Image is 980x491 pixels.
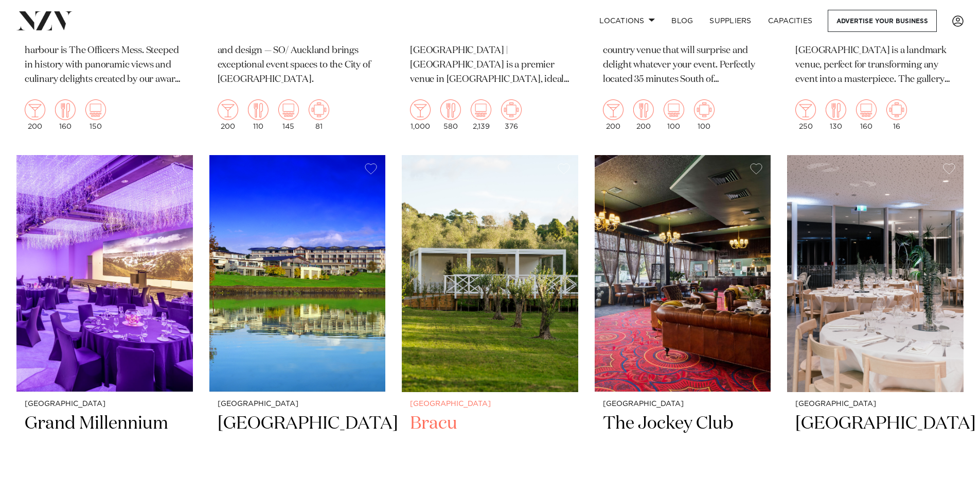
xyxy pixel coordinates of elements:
[633,99,654,130] div: 200
[218,29,378,87] p: A global brand steeped in art, fashion and design — SO/ Auckland brings exceptional event spaces ...
[410,99,431,120] img: cocktail.png
[760,10,821,32] a: Capacities
[440,99,461,130] div: 580
[25,29,185,87] p: High on the hill, overlooking the harbour is The Officers Mess. Steeped in history with panoramic...
[85,99,106,120] img: theatre.png
[410,400,570,408] small: [GEOGRAPHIC_DATA]
[694,99,715,130] div: 100
[886,99,907,120] img: meeting.png
[410,412,570,482] h2: Bracu
[55,99,76,120] img: dining.png
[603,412,763,482] h2: The Jockey Club
[603,99,623,130] div: 200
[471,99,491,120] img: theatre.png
[16,11,73,30] img: nzv-logo.png
[795,29,955,87] p: Auckland Art Gallery Toi o [GEOGRAPHIC_DATA] is a landmark venue, perfect for transforming any ev...
[218,99,238,120] img: cocktail.png
[603,400,763,408] small: [GEOGRAPHIC_DATA]
[248,99,269,130] div: 110
[826,99,846,130] div: 130
[795,99,816,130] div: 250
[25,412,185,482] h2: Grand Millennium
[633,99,654,120] img: dining.png
[218,99,238,130] div: 200
[25,99,45,120] img: cocktail.png
[440,99,461,120] img: dining.png
[218,400,378,408] small: [GEOGRAPHIC_DATA]
[795,99,816,120] img: cocktail.png
[309,99,329,130] div: 81
[410,99,431,130] div: 1,000
[501,99,522,130] div: 376
[694,99,715,120] img: meeting.png
[856,99,877,120] img: theatre.png
[795,400,955,408] small: [GEOGRAPHIC_DATA]
[603,29,763,87] p: [PERSON_NAME] is an award-winning country venue that will surprise and delight whatever your even...
[828,10,937,32] a: Advertise your business
[663,10,701,32] a: BLOG
[795,412,955,482] h2: [GEOGRAPHIC_DATA]
[278,99,299,130] div: 145
[886,99,907,130] div: 16
[55,99,76,130] div: 160
[664,99,684,130] div: 100
[856,99,877,130] div: 160
[591,10,663,32] a: Locations
[701,10,759,32] a: SUPPLIERS
[218,412,378,482] h2: [GEOGRAPHIC_DATA]
[826,99,846,120] img: dining.png
[25,99,45,130] div: 200
[603,99,623,120] img: cocktail.png
[664,99,684,120] img: theatre.png
[248,99,269,120] img: dining.png
[25,400,185,408] small: [GEOGRAPHIC_DATA]
[85,99,106,130] div: 150
[309,99,329,120] img: meeting.png
[410,29,570,87] p: The recently refurbished Aotea – [GEOGRAPHIC_DATA] | [GEOGRAPHIC_DATA] is a premier venue in [GEO...
[278,99,299,120] img: theatre.png
[471,99,491,130] div: 2,139
[501,99,522,120] img: meeting.png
